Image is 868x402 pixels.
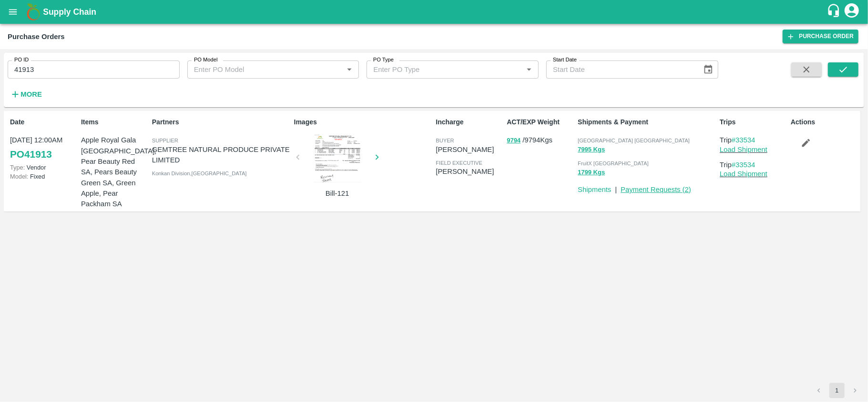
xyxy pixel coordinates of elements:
p: Fixed [10,172,77,181]
span: Model: [10,173,28,180]
span: Type: [10,164,25,171]
a: #33534 [732,136,756,144]
a: Purchase Order [783,30,858,43]
input: Enter PO Model [190,63,328,76]
p: Partners [152,117,290,127]
button: Open [343,63,356,76]
img: logo [24,2,43,21]
button: 1799 Kgs [578,167,605,178]
input: Enter PO ID [8,60,180,79]
p: ACT/EXP Weight [507,117,574,127]
p: Date [10,117,77,127]
a: PO41913 [10,146,52,163]
button: 9794 [507,135,521,146]
a: Shipments [578,186,611,193]
button: page 1 [829,383,845,398]
div: customer-support [827,3,843,20]
p: Trip [720,135,787,145]
input: Start Date [546,60,695,79]
p: Trip [720,160,787,170]
a: #33534 [732,161,756,169]
nav: pagination navigation [810,383,864,398]
p: Incharge [436,117,503,127]
button: Open [523,63,535,76]
button: 7995 Kgs [578,144,605,155]
button: More [8,86,44,102]
div: account of current user [843,2,860,22]
label: Start Date [553,56,577,64]
p: Items [81,117,148,127]
p: Bill-121 [302,188,373,199]
p: [PERSON_NAME] [436,144,503,155]
p: GEMTREE NATURAL PRODUCE PRIVATE LIMITED [152,144,290,166]
b: Supply Chain [43,7,96,17]
span: [GEOGRAPHIC_DATA] [GEOGRAPHIC_DATA] [578,138,690,143]
p: / 9794 Kgs [507,135,574,146]
span: Supplier [152,138,178,143]
label: PO Type [373,56,394,64]
a: Load Shipment [720,146,767,153]
button: Choose date [699,60,717,79]
p: Shipments & Payment [578,117,716,127]
p: Apple Royal Gala [GEOGRAPHIC_DATA], Pear Beauty Red SA, Pears Beauty Green SA, Green Apple, Pear ... [81,135,148,209]
span: field executive [436,160,482,166]
span: buyer [436,138,454,143]
p: [PERSON_NAME] [436,166,503,177]
button: open drawer [2,1,24,23]
p: Trips [720,117,787,127]
span: FruitX [GEOGRAPHIC_DATA] [578,161,649,166]
p: Images [294,117,432,127]
p: Actions [791,117,858,127]
div: | [611,181,617,195]
input: Enter PO Type [369,63,508,76]
a: Payment Requests (2) [621,186,691,193]
span: Konkan Division , [GEOGRAPHIC_DATA] [152,171,247,176]
a: Supply Chain [43,5,827,19]
a: Load Shipment [720,170,767,178]
p: [DATE] 12:00AM [10,135,77,145]
p: Vendor [10,163,77,172]
label: PO Model [194,56,218,64]
div: Purchase Orders [8,30,65,43]
strong: More [20,90,42,98]
label: PO ID [14,56,29,64]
